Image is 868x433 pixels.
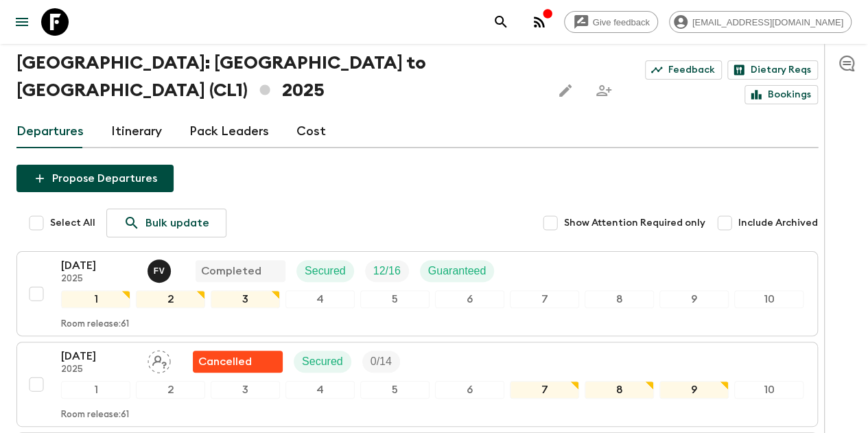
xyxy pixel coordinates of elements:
a: Dietary Reqs [727,60,818,80]
div: 10 [734,381,804,399]
span: Select All [50,216,95,230]
p: Completed [201,263,261,279]
div: 2 [136,381,205,399]
span: Show Attention Required only [564,216,705,230]
a: Give feedback [564,11,658,33]
p: Room release: 61 [61,410,129,421]
div: 10 [734,290,804,308]
div: Flash Pack cancellation [193,351,283,373]
p: Guaranteed [428,263,486,279]
span: Share this itinerary [590,77,618,104]
div: Secured [294,351,351,373]
h1: [GEOGRAPHIC_DATA]: [GEOGRAPHIC_DATA] to [GEOGRAPHIC_DATA] (CL1) 2025 [16,49,541,104]
div: 7 [510,381,579,399]
span: Include Archived [738,216,818,230]
p: 12 / 16 [373,263,401,279]
a: Cost [296,115,326,148]
button: Edit this itinerary [552,77,579,104]
button: menu [8,8,36,36]
div: 2 [136,290,205,308]
span: Give feedback [585,17,657,27]
div: 8 [585,381,654,399]
div: 5 [360,381,430,399]
div: 5 [360,290,430,308]
p: Secured [305,263,346,279]
p: [DATE] [61,257,137,274]
button: Propose Departures [16,165,174,192]
a: Feedback [645,60,722,80]
button: [DATE]2025Francisco ValeroCompletedSecuredTrip FillGuaranteed12345678910Room release:61 [16,251,818,336]
div: Trip Fill [365,260,409,282]
div: 9 [659,290,729,308]
div: Secured [296,260,354,282]
div: 8 [585,290,654,308]
span: Assign pack leader [148,354,171,365]
div: [EMAIL_ADDRESS][DOMAIN_NAME] [669,11,852,33]
span: [EMAIL_ADDRESS][DOMAIN_NAME] [685,17,851,27]
button: search adventures [487,8,515,36]
p: 0 / 14 [371,353,392,370]
p: [DATE] [61,348,137,364]
div: 6 [435,381,504,399]
div: 3 [211,381,280,399]
span: Francisco Valero [148,264,174,274]
div: 1 [61,381,130,399]
a: Bookings [744,85,818,104]
button: [DATE]2025Assign pack leaderFlash Pack cancellationSecuredTrip Fill12345678910Room release:61 [16,342,818,427]
div: 1 [61,290,130,308]
div: 6 [435,290,504,308]
div: Trip Fill [362,351,400,373]
div: 3 [211,290,280,308]
a: Bulk update [106,209,226,237]
a: Itinerary [111,115,162,148]
p: 2025 [61,274,137,285]
div: 4 [285,381,355,399]
p: Cancelled [198,353,252,370]
div: 7 [510,290,579,308]
div: 4 [285,290,355,308]
div: 9 [659,381,729,399]
p: Bulk update [145,215,209,231]
p: Secured [302,353,343,370]
a: Pack Leaders [189,115,269,148]
a: Departures [16,115,84,148]
p: Room release: 61 [61,319,129,330]
p: 2025 [61,364,137,375]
